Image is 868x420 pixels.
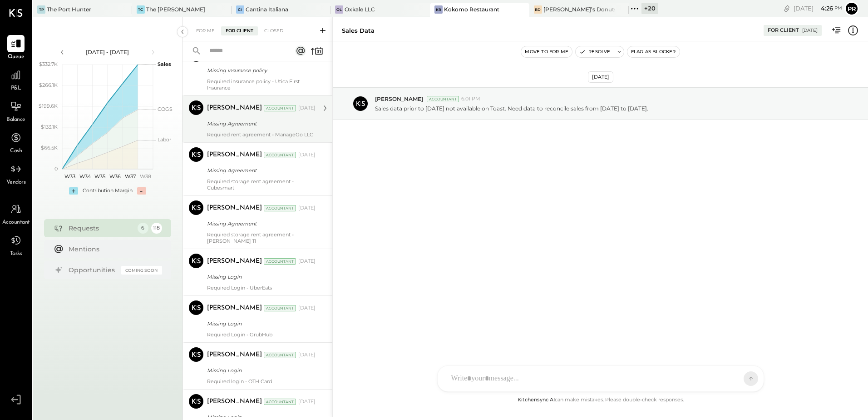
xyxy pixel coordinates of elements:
div: Cantina Italiana [246,5,288,13]
div: [DATE] [298,398,316,405]
span: 6:01 PM [461,95,480,103]
a: Accountant [0,200,31,227]
div: OL [335,5,343,14]
div: Required Login - UberEats [207,285,316,291]
text: $66.5K [41,145,58,151]
div: Contribution Margin [83,187,133,195]
span: Queue [8,53,25,61]
div: 6 [138,223,148,234]
div: Accountant [264,258,296,265]
div: TC [137,5,145,14]
div: [PERSON_NAME] [207,204,262,213]
div: Accountant [264,352,296,358]
div: Required Login - GrubHub [207,331,316,338]
div: [PERSON_NAME] [207,257,262,266]
text: W37 [125,173,136,180]
text: $133.1K [41,124,58,130]
a: Balance [0,98,31,124]
div: + 20 [641,3,658,14]
div: Accountant [264,305,296,311]
div: Opportunities [69,265,117,275]
div: Accountant [264,205,296,211]
span: Tasks [10,250,22,258]
span: Vendors [6,179,26,187]
div: [PERSON_NAME] [207,350,262,360]
a: Cash [0,129,31,155]
div: [DATE] [802,27,818,34]
div: For Client [768,27,799,34]
text: W35 [94,173,105,180]
text: W36 [109,173,121,180]
text: W38 [139,173,151,180]
div: [DATE] [298,151,316,159]
div: TP [37,5,45,14]
p: Sales data prior to [DATE] not available on Toast. Need data to reconcile sales from [DATE] to [D... [375,105,648,112]
div: Required insurance policy - Utica First Insurance [207,78,316,91]
a: Vendors [0,160,31,187]
div: [PERSON_NAME] [207,104,262,113]
div: [PERSON_NAME] [207,397,262,406]
div: [DATE] [298,258,316,265]
div: The [PERSON_NAME] [146,5,205,13]
div: Sales Data [342,26,375,35]
div: BD [534,5,542,14]
button: Resolve [576,46,614,57]
div: [DATE] [298,305,316,312]
div: Missing Login [207,272,313,281]
div: Accountant [264,399,296,405]
div: + [69,187,78,195]
div: [PERSON_NAME] [207,304,262,313]
button: Flag as Blocker [627,46,680,57]
button: Pr [844,1,859,16]
div: Missing Agreement [207,219,313,228]
text: W33 [64,173,75,180]
div: KR [434,5,443,14]
div: Missing Login [207,319,313,328]
text: $199.6K [39,103,58,109]
div: Requests [69,224,133,233]
a: Queue [0,35,31,61]
text: 0 [54,165,58,172]
div: Closed [260,26,288,35]
div: [DATE] [588,71,613,83]
a: P&L [0,66,31,93]
div: Accountant [264,105,296,111]
div: For Client [221,26,258,35]
text: COGS [158,106,173,112]
text: W34 [79,173,91,180]
div: - [137,187,146,195]
span: [PERSON_NAME] [375,95,423,103]
div: Required rent agreement - ManageGo LLC [207,131,316,138]
div: Oxkale LLC [345,5,375,13]
span: Cash [10,147,22,155]
div: [DATE] [298,205,316,212]
div: Accountant [427,96,459,102]
div: Missing Agreement [207,119,313,128]
div: CI [236,5,244,14]
div: Required login - OTH Card [207,378,316,385]
div: [PERSON_NAME] [207,150,262,160]
div: Missing Agreement [207,166,313,175]
div: 118 [151,223,162,234]
a: Tasks [0,232,31,258]
div: For Me [192,26,219,35]
div: copy link [782,4,791,13]
div: Required storage rent agreement - [PERSON_NAME] 11 [207,231,316,244]
div: Kokomo Restaurant [444,5,499,13]
div: The Port Hunter [47,5,91,13]
div: [DATE] [794,4,842,13]
div: Required storage rent agreement - Cubesmart [207,178,316,191]
span: Balance [6,116,25,124]
text: Sales [158,61,171,67]
div: [DATE] - [DATE] [69,48,146,56]
div: [PERSON_NAME]’s Donuts [543,5,615,13]
div: [DATE] [298,105,316,112]
button: Move to for me [521,46,572,57]
div: Missing Login [207,366,313,375]
div: Coming Soon [121,266,162,275]
span: P&L [11,85,21,93]
div: [DATE] [298,351,316,359]
text: $266.1K [39,82,58,88]
text: Labor [158,136,171,143]
span: Accountant [2,219,30,227]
